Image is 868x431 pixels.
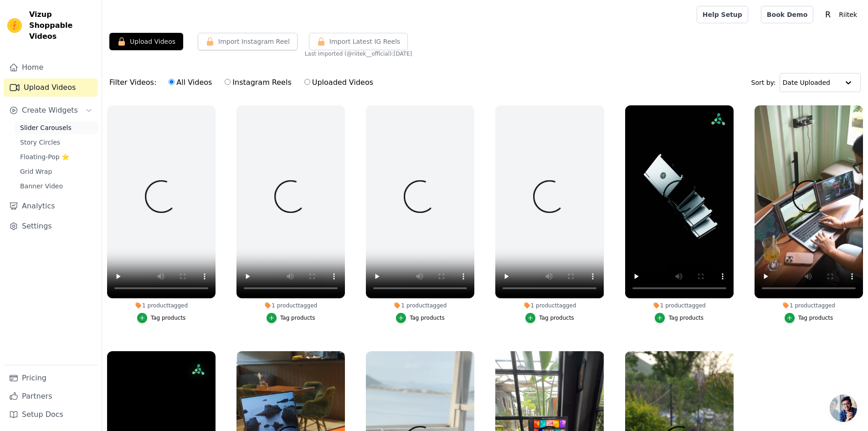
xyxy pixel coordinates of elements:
span: Import Latest IG Reels [329,37,401,46]
p: Riitek [835,6,861,23]
label: Uploaded Videos [304,77,374,88]
a: Settings [4,217,98,235]
label: Instagram Reels [224,77,292,88]
input: Uploaded Videos [304,79,310,85]
a: Help Setup [697,6,748,23]
div: Tag products [798,314,833,322]
a: Book Demo [761,6,813,23]
div: Tag products [410,314,445,322]
button: R Riitek [821,6,861,23]
span: Last imported (@ riitek__official ): [DATE] [305,50,412,57]
span: Floating-Pop ⭐ [20,152,69,161]
button: Upload Videos [109,33,183,50]
div: Tag products [151,314,186,322]
span: Banner Video [20,182,63,191]
span: Create Widgets [22,105,78,116]
div: Open chat [830,395,857,422]
img: Vizup [7,18,22,33]
a: Upload Videos [4,78,98,97]
div: Sort by: [751,73,861,92]
div: Filter Videos: [109,72,378,93]
div: 1 product tagged [755,302,863,309]
span: Vizup Shoppable Videos [29,9,94,42]
button: Tag products [525,313,574,323]
div: Tag products [539,314,574,322]
a: Floating-Pop ⭐ [15,151,98,163]
button: Create Widgets [4,101,98,119]
input: All Videos [169,79,175,85]
button: Tag products [785,313,833,323]
text: R [825,10,831,19]
button: Tag products [655,313,704,323]
a: Grid Wrap [15,165,98,178]
a: Slider Carousels [15,121,98,134]
div: 1 product tagged [625,302,734,309]
div: 1 product tagged [495,302,604,309]
span: Slider Carousels [20,123,72,132]
a: Story Circles [15,136,98,149]
button: Tag products [396,313,445,323]
span: Grid Wrap [20,167,52,176]
a: Setup Docs [4,405,98,424]
button: Tag products [267,313,315,323]
button: Import Latest IG Reels [309,33,408,50]
button: Import Instagram Reel [198,33,298,50]
a: Pricing [4,369,98,387]
label: All Videos [168,77,212,88]
span: Story Circles [20,138,60,147]
div: 1 product tagged [107,302,216,309]
a: Home [4,58,98,77]
a: Partners [4,387,98,405]
button: Tag products [137,313,186,323]
div: 1 product tagged [236,302,345,309]
a: Banner Video [15,180,98,192]
div: Tag products [668,314,704,322]
div: 1 product tagged [366,302,474,309]
input: Instagram Reels [225,79,231,85]
a: Analytics [4,197,98,215]
div: Tag products [280,314,315,322]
